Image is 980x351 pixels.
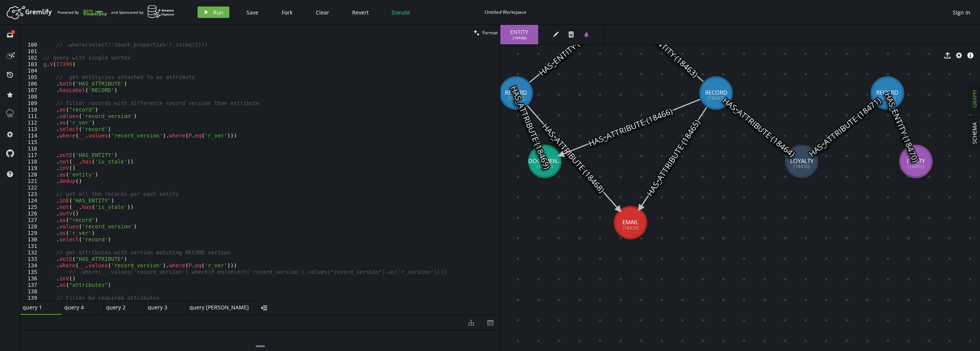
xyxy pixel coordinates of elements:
[471,25,500,40] button: Format
[20,120,42,126] div: 112
[20,171,42,178] div: 120
[622,225,639,231] tspan: (18439)
[23,304,53,311] span: query 1
[20,223,42,230] div: 128
[794,163,810,169] tspan: (18450)
[953,9,970,16] span: Sign In
[20,256,42,262] div: 133
[20,204,42,210] div: 125
[147,5,175,18] img: AWS Neptune
[528,157,562,165] tspan: DOCUMEN...
[20,68,42,74] div: 104
[20,94,42,100] div: 108
[20,55,42,61] div: 102
[20,152,42,159] div: 117
[505,89,527,96] tspan: RECORD
[879,95,896,101] tspan: (18455)
[20,87,42,94] div: 107
[907,157,925,165] tspan: ENTITY
[20,249,42,256] div: 132
[20,42,42,48] div: 100
[316,9,329,16] span: Clear
[310,6,335,18] button: Clear
[20,113,42,120] div: 111
[622,218,639,226] tspan: EMAIL
[20,178,42,184] div: 121
[20,275,42,282] div: 136
[20,107,42,113] div: 110
[949,6,974,18] button: Sign In
[247,9,258,16] span: Save
[20,210,42,217] div: 126
[198,6,229,18] button: Run
[106,304,137,311] span: query 2
[189,304,250,311] span: query [PERSON_NAME]
[20,61,42,68] div: 103
[20,126,42,133] div: 113
[20,191,42,197] div: 123
[20,139,42,146] div: 115
[386,6,416,18] button: Donate
[20,184,42,191] div: 122
[20,243,42,249] div: 131
[790,157,814,165] tspan: LOYALTY
[20,230,42,236] div: 129
[20,295,42,301] div: 139
[20,74,42,81] div: 105
[352,9,369,16] span: Revert
[508,95,524,101] tspan: (18442)
[537,163,553,169] tspan: (18459)
[485,9,526,15] div: Untitled Workspace
[708,95,724,101] tspan: (18433)
[20,100,42,107] div: 109
[20,236,42,243] div: 130
[20,282,42,288] div: 137
[148,304,178,311] span: query 3
[64,304,95,311] span: query 4
[276,6,299,18] button: Fork
[392,9,410,16] span: Donate
[20,48,42,55] div: 101
[20,146,42,152] div: 116
[57,6,107,19] div: Powered By
[908,163,924,169] tspan: (18453)
[876,89,898,96] tspan: RECORD
[482,29,498,36] span: Format
[241,6,264,18] button: Save
[20,159,42,165] div: 118
[346,6,374,18] button: Revert
[20,269,42,275] div: 135
[111,5,175,19] div: and Sponsored by
[20,262,42,269] div: 134
[282,9,292,16] span: Fork
[971,122,978,144] span: SCHEMA
[20,165,42,171] div: 119
[508,29,531,36] span: ENTITY
[213,9,224,16] span: Run
[20,197,42,204] div: 124
[20,217,42,223] div: 127
[20,81,42,87] div: 106
[705,89,727,96] tspan: RECORD
[971,90,978,108] span: GRAPH
[513,36,526,40] span: ( 18448 )
[20,133,42,139] div: 114
[20,288,42,295] div: 138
